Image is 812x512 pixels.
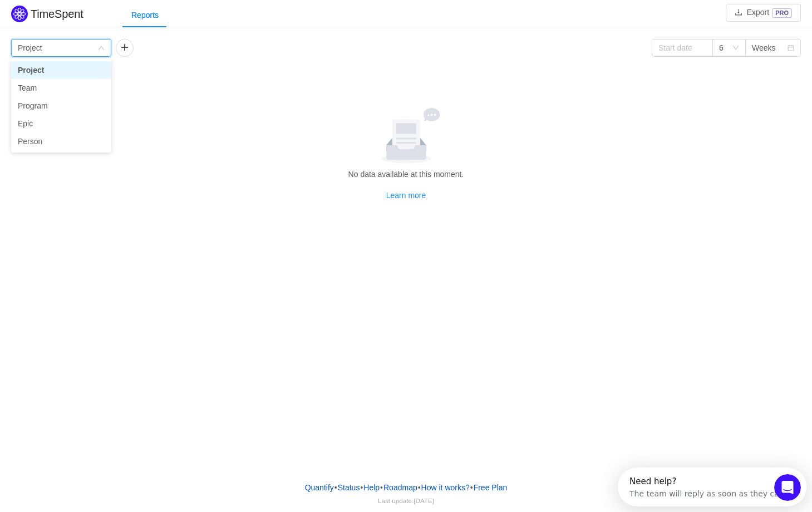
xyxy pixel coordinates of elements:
img: Quantify logo [11,6,28,22]
button: Free Plan [473,479,508,496]
div: Need help? [12,9,166,18]
span: Last update: [378,497,434,504]
span: • [470,483,473,492]
div: Reports [122,3,168,28]
a: Roadmap [383,479,418,496]
i: icon: down [732,45,739,52]
button: icon: plus [116,39,134,57]
iframe: Intercom live chat [774,474,801,501]
li: Project [11,61,111,79]
h2: TimeSpent [31,8,83,20]
iframe: Intercom live chat discovery launcher [618,467,806,506]
a: Help [363,479,380,496]
i: icon: calendar [788,45,794,52]
span: • [380,483,383,492]
span: No data available at this moment. [348,170,464,179]
div: Weeks [752,40,776,56]
i: icon: down [98,45,105,52]
input: Start date [652,39,713,57]
li: Epic [11,115,111,132]
span: • [360,483,363,492]
div: The team will reply as soon as they can [12,18,166,30]
span: [DATE] [414,497,434,504]
span: • [418,483,421,492]
li: Person [11,132,111,150]
div: 6 [719,40,724,56]
div: Open Intercom Messenger [4,4,199,35]
div: Project [18,40,42,56]
a: Quantify [304,479,334,496]
button: icon: downloadExportPRO [726,4,801,22]
span: • [334,483,337,492]
a: Status [337,479,361,496]
li: Program [11,97,111,115]
button: How it works? [421,479,470,496]
li: Team [11,79,111,97]
a: Learn more [386,191,426,200]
